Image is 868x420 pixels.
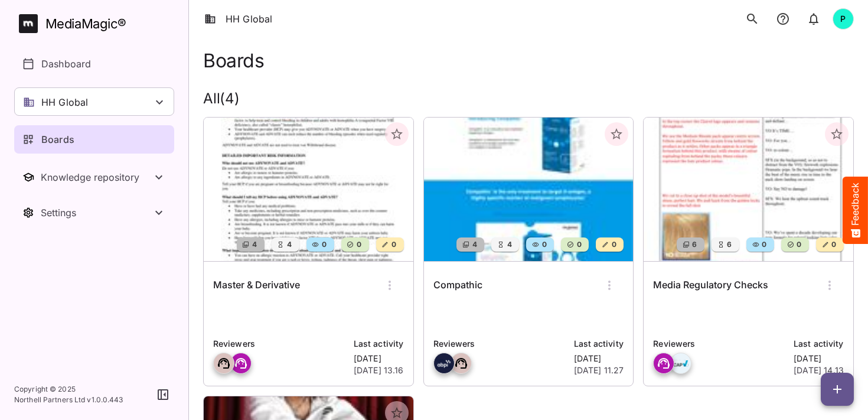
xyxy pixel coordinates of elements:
img: Master & Derivative [204,118,413,261]
nav: Settings [14,198,174,227]
span: 0 [830,239,836,250]
button: Toggle Knowledge repository [14,163,174,191]
span: 0 [390,239,396,250]
p: [DATE] 13.16 [354,364,404,376]
button: Toggle Settings [14,198,174,227]
p: Last activity [354,337,404,350]
h6: Media Regulatory Checks [653,278,768,293]
h6: Compathic [433,278,482,293]
h6: Master & Derivative [213,278,300,293]
h1: Boards [203,50,264,71]
p: [DATE] 14.13 [794,364,844,376]
button: search [740,7,764,31]
div: P [833,8,854,30]
h2: All ( 4 ) [203,90,854,108]
button: Feedback [843,177,868,244]
a: Dashboard [14,50,174,78]
a: Boards [14,125,174,154]
span: 4 [506,239,512,250]
span: 0 [795,239,801,250]
img: Media Regulatory Checks [644,118,853,261]
span: 6 [691,239,697,250]
span: 0 [761,239,766,250]
span: 0 [576,239,582,250]
div: Knowledge repository [41,171,152,183]
p: Boards [41,132,74,146]
p: Reviewers [433,337,567,350]
span: 0 [321,239,327,250]
img: Compathic [424,118,634,261]
span: 0 [355,239,361,250]
p: [DATE] 11.27 [574,364,624,376]
p: Dashboard [41,57,91,71]
p: [DATE] [574,353,624,364]
button: notifications [771,7,795,31]
span: 0 [611,239,616,250]
p: Reviewers [213,337,347,350]
p: Last activity [794,337,844,350]
nav: Knowledge repository [14,163,174,191]
span: 4 [471,239,477,250]
button: notifications [802,7,825,31]
a: MediaMagic® [19,14,174,33]
span: 4 [251,239,257,250]
p: [DATE] [354,353,404,364]
span: 0 [541,239,547,250]
p: Northell Partners Ltd v 1.0.0.443 [14,395,123,405]
p: Last activity [574,337,624,350]
p: [DATE] [794,353,844,364]
div: MediaMagic ® [45,14,126,34]
span: 4 [286,239,292,250]
p: Reviewers [653,337,787,350]
span: 6 [726,239,732,250]
div: Settings [41,207,152,219]
p: Copyright © 2025 [14,384,123,395]
p: HH Global [41,95,88,109]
